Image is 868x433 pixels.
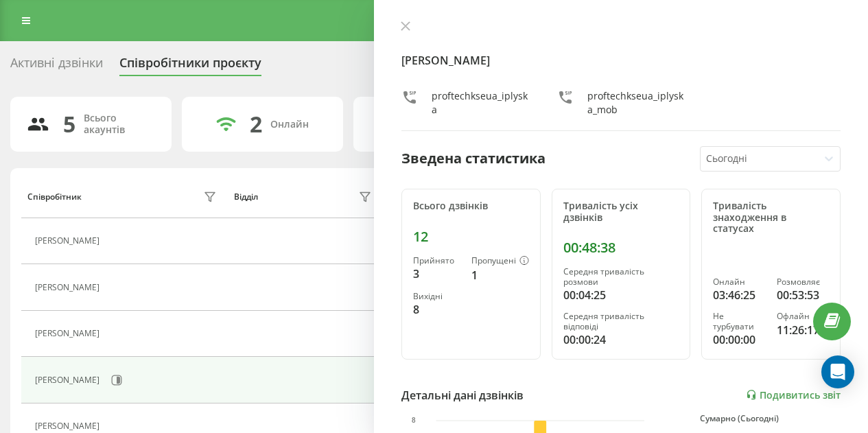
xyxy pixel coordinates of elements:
[746,389,841,401] a: Подивитись звіт
[413,301,460,318] div: 8
[401,52,841,69] h4: [PERSON_NAME]
[63,111,75,137] div: 5
[777,277,829,287] div: Розмовляє
[563,331,679,348] div: 00:00:24
[119,56,261,77] div: Співробітники проєкту
[401,387,524,403] div: Детальні дані дзвінків
[777,322,829,338] div: 11:26:17
[35,329,103,338] div: [PERSON_NAME]
[777,312,829,321] div: Офлайн
[10,56,103,77] div: Активні дзвінки
[432,89,530,117] div: proftechkseua_iplyska
[713,277,765,287] div: Онлайн
[413,200,529,212] div: Всього дзвінків
[471,267,529,283] div: 1
[27,192,82,202] div: Співробітник
[413,292,460,301] div: Вихідні
[777,287,829,303] div: 00:53:53
[563,312,679,331] div: Середня тривалість відповіді
[35,236,103,246] div: [PERSON_NAME]
[587,89,685,117] div: proftechkseua_iplyska_mob
[821,355,854,388] div: Open Intercom Messenger
[713,331,765,348] div: 00:00:00
[35,375,103,385] div: [PERSON_NAME]
[401,148,546,169] div: Зведена статистика
[234,192,258,202] div: Відділ
[700,414,841,423] div: Сумарно (Сьогодні)
[713,200,829,235] div: Тривалість знаходження в статусах
[35,283,103,292] div: [PERSON_NAME]
[413,229,529,245] div: 12
[35,421,103,431] div: [PERSON_NAME]
[471,256,529,267] div: Пропущені
[563,287,679,303] div: 00:04:25
[713,312,765,331] div: Не турбувати
[713,287,765,303] div: 03:46:25
[563,267,679,287] div: Середня тривалість розмови
[250,111,262,137] div: 2
[413,266,460,282] div: 3
[563,200,679,224] div: Тривалість усіх дзвінків
[563,239,679,256] div: 00:48:38
[413,256,460,266] div: Прийнято
[84,113,155,136] div: Всього акаунтів
[270,119,309,130] div: Онлайн
[412,417,416,424] text: 8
